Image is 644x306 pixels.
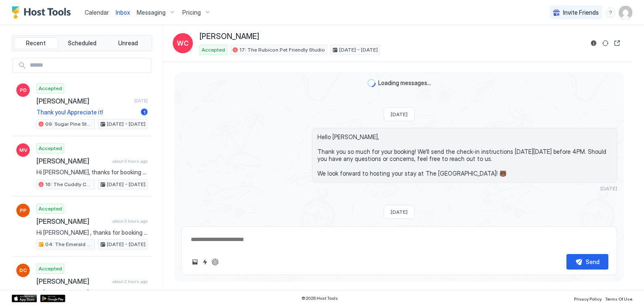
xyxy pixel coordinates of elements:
[574,294,602,303] a: Privacy Policy
[26,39,46,47] span: Recent
[36,109,138,116] span: Thank you! Appreciate it!
[19,267,27,274] span: DC
[134,98,148,104] span: [DATE]
[36,157,109,165] span: [PERSON_NAME]
[107,241,145,248] span: [DATE] - [DATE]
[600,38,610,48] button: Sync reservation
[45,120,93,128] span: 09: Sugar Pine Studio at [GEOGRAPHIC_DATA]
[143,109,145,115] span: 1
[107,181,145,188] span: [DATE] - [DATE]
[36,169,148,176] span: Hi [PERSON_NAME], thanks for booking your stay with us! Details of your Booking: 📍 [STREET_ADDRES...
[107,120,145,128] span: [DATE] - [DATE]
[586,257,600,266] div: Send
[12,6,75,19] a: Host Tools Logo
[116,8,130,17] a: Inbox
[118,39,138,47] span: Unread
[116,9,130,16] span: Inbox
[317,133,612,177] span: Hello [PERSON_NAME], Thank you so much for your booking! We'll send the check-in instructions [DA...
[367,79,376,87] div: loading
[391,111,408,117] span: [DATE]
[39,145,62,152] span: Accepted
[36,289,148,296] span: Hi [PERSON_NAME], thanks for booking your stay with us! Details of your Booking: 📍 [STREET_ADDRES...
[85,9,109,16] span: Calendar
[20,207,26,214] span: PP
[68,39,96,47] span: Scheduled
[45,181,93,188] span: 16: The Cuddly Cub Studio
[600,185,617,192] span: [DATE]
[60,37,104,49] button: Scheduled
[36,229,148,236] span: Hi [PERSON_NAME] , thanks for booking your stay with us! Details of your Booking: 📍 [STREET_ADDRE...
[12,35,152,51] div: tab-group
[12,295,37,302] a: App Store
[605,296,632,301] span: Terms Of Use
[36,277,109,285] span: [PERSON_NAME]
[200,32,259,41] span: [PERSON_NAME]
[40,295,65,302] a: Google Play Store
[14,37,58,49] button: Recent
[339,46,378,54] span: [DATE] - [DATE]
[45,241,93,248] span: 04: The Emerald Bay Pet Friendly Studio
[200,257,210,267] button: Quick reply
[612,38,622,48] button: Open reservation
[190,257,200,267] button: Upload image
[391,209,408,215] span: [DATE]
[378,79,431,87] span: Loading messages...
[566,254,608,270] button: Send
[589,38,599,48] button: Reservation information
[112,279,148,284] span: about 2 hours ago
[137,9,166,16] span: Messaging
[85,8,109,17] a: Calendar
[574,296,602,301] span: Privacy Policy
[563,9,599,16] span: Invite Friends
[619,6,632,19] div: User profile
[20,86,27,94] span: PD
[106,37,150,49] button: Unread
[605,8,615,18] div: menu
[26,58,151,73] input: Input Field
[112,158,148,164] span: about 3 hours ago
[39,265,62,272] span: Accepted
[202,46,225,54] span: Accepted
[39,205,62,213] span: Accepted
[301,296,338,301] span: © 2025 Host Tools
[36,217,109,226] span: [PERSON_NAME]
[177,38,189,48] span: WC
[239,46,325,54] span: 17: The Rubicon Pet Friendly Studio
[19,146,27,154] span: MV
[39,85,62,92] span: Accepted
[210,257,220,267] button: ChatGPT Auto Reply
[182,9,201,16] span: Pricing
[36,97,131,105] span: [PERSON_NAME]
[112,218,148,224] span: about 3 hours ago
[605,294,632,303] a: Terms Of Use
